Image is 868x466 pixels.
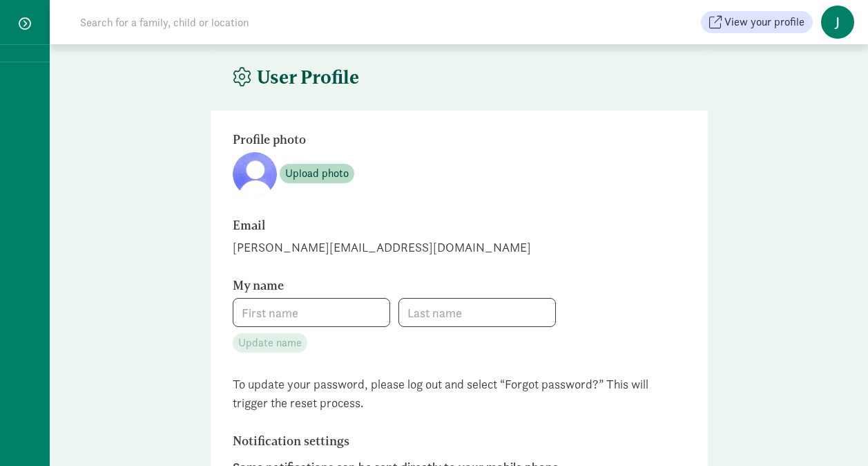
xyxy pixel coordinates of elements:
button: Upload photo [280,164,354,183]
button: View your profile [701,11,813,33]
h6: Notification settings [233,434,613,448]
span: Upload photo [285,165,349,182]
input: First name [233,299,389,326]
h4: User Profile [233,66,359,88]
h6: Email [233,218,613,232]
span: Update name [238,335,302,351]
button: Update name [233,333,307,353]
input: Search for a family, child or location [72,8,459,36]
h6: Profile photo [233,133,613,147]
h6: My name [233,279,613,292]
section: To update your password, please log out and select “Forgot password?” This will trigger the reset... [233,375,686,412]
div: [PERSON_NAME][EMAIL_ADDRESS][DOMAIN_NAME] [233,238,686,257]
span: View your profile [724,14,804,30]
input: Last name [399,299,555,326]
span: J [821,6,854,39]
